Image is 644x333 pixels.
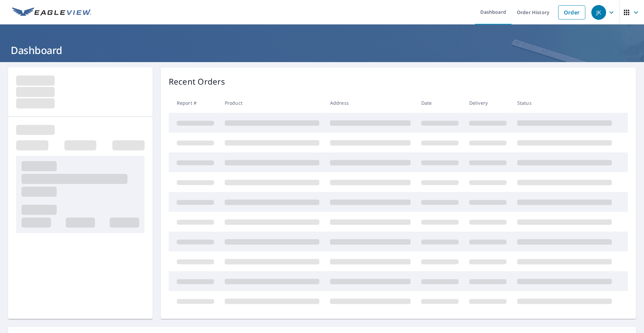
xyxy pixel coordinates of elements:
div: JK [591,5,606,20]
th: Report # [169,93,219,113]
a: Order [558,5,585,19]
p: Recent Orders [169,76,225,88]
th: Address [325,93,416,113]
h1: Dashboard [8,43,636,57]
th: Delivery [464,93,512,113]
img: EV Logo [12,7,91,17]
th: Date [416,93,464,113]
th: Product [219,93,325,113]
th: Status [512,93,617,113]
